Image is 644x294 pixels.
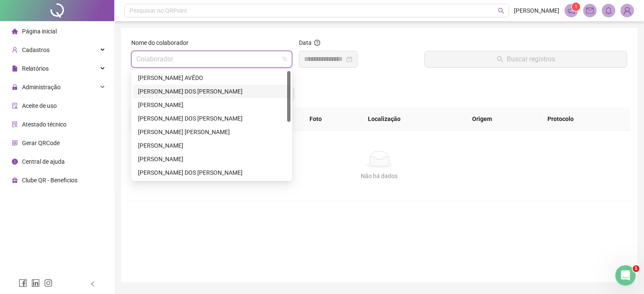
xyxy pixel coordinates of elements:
[22,65,49,72] span: Relatórios
[12,121,18,127] span: solution
[22,140,60,146] span: Gerar QRCode
[133,98,290,112] div: EVERTON MARQUES TAVARES
[138,100,285,110] div: [PERSON_NAME]
[12,66,18,71] span: file
[138,73,285,82] div: [PERSON_NAME] AVÊDO
[90,281,96,287] span: left
[12,103,18,109] span: audit
[12,28,18,34] span: home
[575,4,578,10] span: 1
[586,7,594,14] span: mail
[133,112,290,125] div: GABRIEL HENRIQUE DOS SANTOS
[133,166,290,179] div: JOYCE DOS SANTOS
[22,47,50,53] span: Cadastros
[12,177,18,183] span: gift
[19,279,27,287] span: facebook
[541,107,630,131] th: Protocolo
[133,152,290,166] div: JOCIMARES SANTOS SOUZA
[44,279,53,287] span: instagram
[621,4,633,17] img: 90549
[633,265,639,272] span: 1
[567,7,575,14] span: notification
[133,71,290,85] div: EDILSA SANTOS AVÊDO
[12,84,18,90] span: lock
[138,141,285,150] div: [PERSON_NAME]
[22,28,57,35] span: Página inicial
[31,279,40,287] span: linkedin
[133,139,290,152] div: JAMILE IRENE DA SILVA
[138,154,285,164] div: [PERSON_NAME]
[22,84,61,91] span: Administração
[572,3,580,11] sup: 1
[361,107,465,131] th: Localização
[22,158,65,165] span: Central de ajuda
[12,140,18,146] span: qrcode
[12,47,18,53] span: user-add
[514,6,559,15] span: [PERSON_NAME]
[138,168,285,177] div: [PERSON_NAME] DOS [PERSON_NAME]
[131,38,194,47] label: Nome do colaborador
[133,125,290,139] div: GUILHERME HENRIQUE SENA DA SILVA
[22,177,77,184] span: Clube QR - Beneficios
[299,39,312,46] span: Data
[424,51,627,68] button: Buscar registros
[605,7,612,14] span: bell
[12,159,18,165] span: info-circle
[498,8,504,14] span: search
[138,87,285,96] div: [PERSON_NAME] DOS [PERSON_NAME]
[465,107,541,131] th: Origem
[138,171,620,181] div: Não há dados
[314,40,320,46] span: question-circle
[138,114,285,123] div: [PERSON_NAME] DOS [PERSON_NAME]
[138,127,285,137] div: [PERSON_NAME] [PERSON_NAME]
[303,107,361,131] th: Foto
[22,102,57,109] span: Aceite de uso
[133,85,290,98] div: EDUARDO MACHADO DOS SANTOS
[615,265,636,286] iframe: Intercom live chat
[22,121,66,128] span: Atestado técnico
